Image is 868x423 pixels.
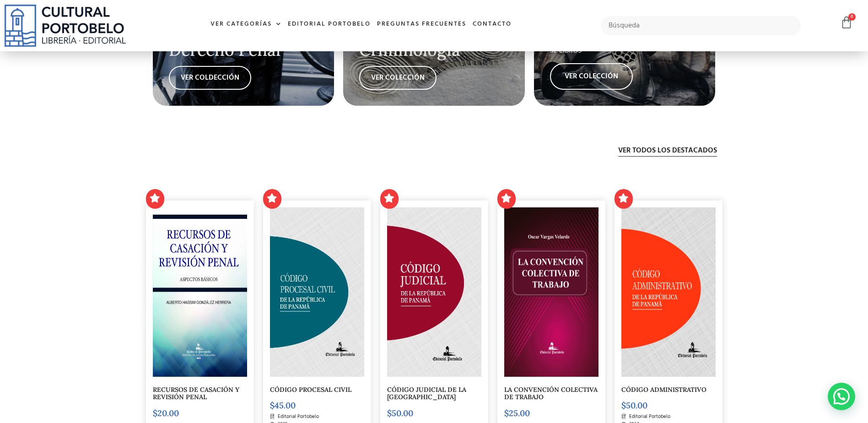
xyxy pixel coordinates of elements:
[270,400,275,411] span: $
[387,408,413,418] bdi: 50.00
[153,408,157,418] span: $
[275,413,319,421] span: Editorial Portobelo
[374,15,469,34] a: Preguntas frecuentes
[387,408,392,418] span: $
[153,385,239,401] a: RECURSOS DE CASACIÓN Y REVISIÓN PENAL
[828,383,855,410] div: Contactar por WhatsApp
[359,41,509,60] h2: Criminología
[621,400,626,411] span: $
[621,385,706,394] a: CÓDIGO ADMINISTRATIVO
[387,385,466,401] a: CÓDIGO JUDICIAL DE LA [GEOGRAPHIC_DATA]
[169,66,251,90] a: VER COLDECCIÓN
[621,400,647,411] bdi: 50.00
[550,45,700,56] div: 52 LIBROS
[504,385,598,401] a: LA CONVENCIÓN COLECTIVA DE TRABAJO
[207,15,285,34] a: Ver Categorías
[153,207,247,377] img: portada casacion- alberto gonzalez-01
[169,41,318,60] h2: Derecho Penal
[601,16,801,35] input: Búsqueda
[550,63,633,90] a: VER COLECCIÓN
[627,413,670,421] span: Editorial Portobelo
[621,207,716,377] img: CODIGO 05 PORTADA ADMINISTRATIVO _Mesa de trabajo 1-01
[270,400,296,411] bdi: 45.00
[618,145,717,157] a: Ver todos los destacados
[504,408,530,418] bdi: 25.00
[285,15,374,34] a: Editorial Portobelo
[469,15,515,34] a: Contacto
[359,66,437,90] a: VER COLECCIÓN
[504,207,598,377] img: portada convencion colectiva-03
[153,408,179,418] bdi: 20.00
[848,13,856,21] span: 0
[618,145,717,156] span: Ver todos los destacados
[840,16,853,29] a: 0
[270,207,364,377] img: CODIGO 00 PORTADA PROCESAL CIVIL _Mesa de trabajo 1
[270,385,351,394] a: CÓDIGO PROCESAL CIVIL
[504,408,509,418] span: $
[387,207,481,377] img: CODIGO-JUDICIAL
